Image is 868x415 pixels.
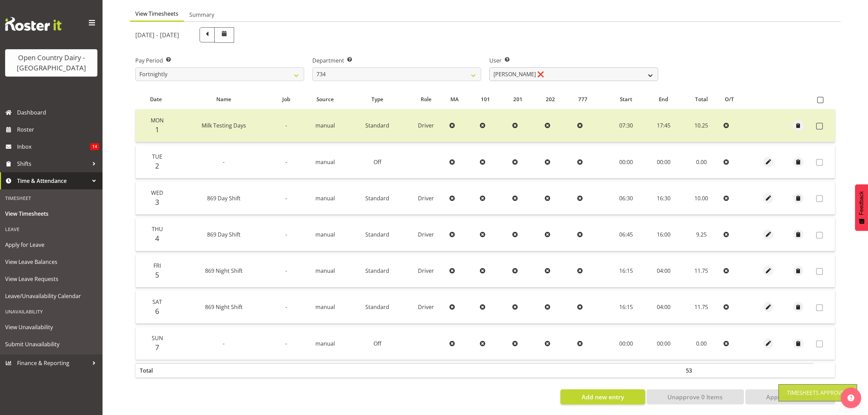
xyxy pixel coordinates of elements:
div: Unavailability [2,305,101,319]
span: Driver [418,267,434,275]
span: manual [315,231,335,238]
span: Add new entry [582,392,624,401]
span: Driver [418,303,434,311]
td: 00:00 [607,327,645,360]
span: Mon [151,117,164,124]
span: Finance & Reporting [17,358,89,368]
td: Standard [349,109,405,142]
span: Feedback [858,191,865,215]
td: 07:30 [607,109,645,142]
td: Off [349,146,405,178]
div: Start [611,95,641,103]
a: View Unavailability [2,319,101,336]
button: Approve 0 Items [745,389,835,404]
span: Thu [152,225,163,233]
td: 16:15 [607,255,645,287]
div: Job [275,95,297,103]
span: Shifts [17,159,89,169]
a: View Leave Balances [2,253,101,270]
td: Standard [349,218,405,251]
div: Source [305,95,345,103]
span: Sun [152,334,163,342]
label: User [489,56,658,65]
span: View Leave Requests [5,274,97,284]
span: 14 [90,143,99,150]
span: Fri [153,262,161,269]
span: Driver [418,122,434,129]
td: 04:00 [645,291,682,324]
span: Wed [151,189,163,197]
div: Name [180,95,268,103]
div: Type [353,95,402,103]
div: MA [450,95,473,103]
h5: [DATE] - [DATE] [135,31,179,39]
td: 06:45 [607,218,645,251]
span: manual [315,195,335,202]
span: 6 [155,306,159,316]
span: 1 [155,125,159,134]
span: 869 Night Shift [205,303,243,311]
td: 10.25 [682,109,721,142]
span: manual [315,158,335,166]
td: 0.00 [682,327,721,360]
span: - [285,340,287,347]
span: - [285,122,287,129]
span: 5 [155,270,159,280]
button: Add new entry [560,389,645,404]
span: Roster [17,124,99,135]
span: 869 Day Shift [207,231,241,238]
td: Standard [349,255,405,287]
span: manual [315,303,335,311]
div: 201 [513,95,538,103]
span: 3 [155,197,159,207]
div: O/T [725,95,749,103]
button: Unapprove 0 Items [647,389,744,404]
td: 0.00 [682,146,721,178]
div: 202 [546,95,570,103]
span: manual [315,122,335,129]
td: Standard [349,291,405,324]
label: Pay Period [135,56,304,65]
div: End [649,95,678,103]
div: Date [139,95,172,103]
td: 11.75 [682,255,721,287]
span: Inbox [17,142,90,152]
span: View Leave Balances [5,257,97,267]
span: - [285,267,287,275]
div: 777 [578,95,603,103]
span: manual [315,340,335,347]
span: Submit Unavailability [5,339,97,349]
span: 2 [155,161,159,171]
td: 00:00 [607,146,645,178]
th: 53 [682,363,721,377]
span: Tue [152,153,162,160]
span: manual [315,267,335,275]
div: Role [409,95,443,103]
span: - [223,158,225,166]
span: Time & Attendance [17,176,89,186]
span: Apply for Leave [5,240,97,250]
td: 11.75 [682,291,721,324]
td: 10.00 [682,182,721,215]
th: Total [136,363,176,377]
td: Off [349,327,405,360]
span: Milk Testing Days [202,122,246,129]
span: View Unavailability [5,322,97,332]
span: Dashboard [17,107,99,118]
td: 16:30 [645,182,682,215]
span: - [285,158,287,166]
label: Department [312,56,481,65]
span: View Timesheets [5,209,97,219]
span: Driver [418,195,434,202]
span: Driver [418,231,434,238]
a: Leave/Unavailability Calendar [2,287,101,305]
span: View Timesheets [135,10,178,18]
td: Standard [349,182,405,215]
button: Feedback - Show survey [855,184,868,231]
div: Timesheet [2,191,101,205]
a: View Timesheets [2,205,101,222]
div: Total [686,95,717,103]
span: - [285,195,287,202]
td: 16:15 [607,291,645,324]
td: 00:00 [645,146,682,178]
